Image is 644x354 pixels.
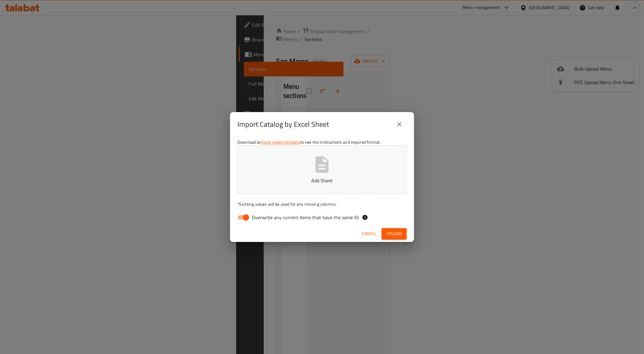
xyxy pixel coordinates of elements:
div: Download an to see the instructions and required format. [230,137,414,226]
span: Upload [386,230,402,238]
button: Cancel [359,228,379,239]
button: close [392,117,407,132]
h2: Import Catalog by Excel Sheet [237,119,329,129]
p: Add Sheet [247,177,397,184]
a: Excel sheet template [262,138,300,146]
span: Cancel [362,230,377,238]
span: Overwrite any current items that have the same ID. [252,214,359,221]
button: Upload [381,228,407,239]
button: Add Sheet [237,145,407,194]
svg: If the overwrite option isn't selected, then the items that match an existing ID will be ignored ... [362,214,368,220]
p: Existing values will be used for any missing columns. [237,201,407,207]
